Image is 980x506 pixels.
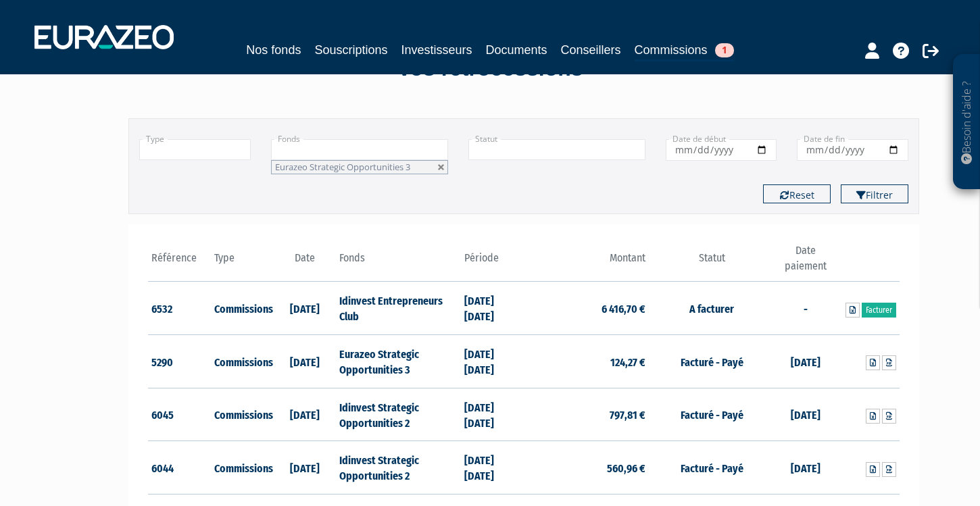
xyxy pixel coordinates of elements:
[273,441,336,495] td: [DATE]
[561,41,621,59] a: Conseillers
[649,282,774,335] td: A facturer
[314,41,387,59] a: Souscriptions
[461,441,524,495] td: [DATE] [DATE]
[524,335,649,388] td: 124,27 €
[211,282,274,335] td: Commissions
[401,41,472,59] a: Investisseurs
[273,243,336,282] th: Date
[524,282,649,335] td: 6 416,70 €
[649,388,774,441] td: Facturé - Payé
[775,441,837,495] td: [DATE]
[486,41,547,59] a: Documents
[148,243,211,282] th: Référence
[34,25,174,49] img: 1732889491-logotype_eurazeo_blanc_rvb.png
[273,335,336,388] td: [DATE]
[211,441,274,495] td: Commissions
[461,243,524,282] th: Période
[841,184,908,203] button: Filtrer
[649,335,774,388] td: Facturé - Payé
[336,388,461,441] td: Idinvest Strategic Opportunities 2
[649,243,774,282] th: Statut
[461,282,524,335] td: [DATE] [DATE]
[862,303,896,318] a: Facturer
[275,161,410,173] span: Eurazeo Strategic Opportunities 3
[524,243,649,282] th: Montant
[211,388,274,441] td: Commissions
[763,184,831,203] button: Reset
[336,282,461,335] td: Idinvest Entrepreneurs Club
[148,441,211,495] td: 6044
[246,41,301,59] a: Nos fonds
[775,243,837,282] th: Date paiement
[775,282,837,335] td: -
[959,61,975,183] p: Besoin d'aide ?
[148,335,211,388] td: 5290
[461,335,524,388] td: [DATE] [DATE]
[461,388,524,441] td: [DATE] [DATE]
[715,43,734,57] span: 1
[524,388,649,441] td: 797,81 €
[148,282,211,335] td: 6532
[524,441,649,495] td: 560,96 €
[775,335,837,388] td: [DATE]
[273,282,336,335] td: [DATE]
[211,335,274,388] td: Commissions
[649,441,774,495] td: Facturé - Payé
[273,388,336,441] td: [DATE]
[148,388,211,441] td: 6045
[336,335,461,388] td: Eurazeo Strategic Opportunities 3
[336,441,461,495] td: Idinvest Strategic Opportunities 2
[635,41,734,61] a: Commissions1
[211,243,274,282] th: Type
[336,243,461,282] th: Fonds
[775,388,837,441] td: [DATE]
